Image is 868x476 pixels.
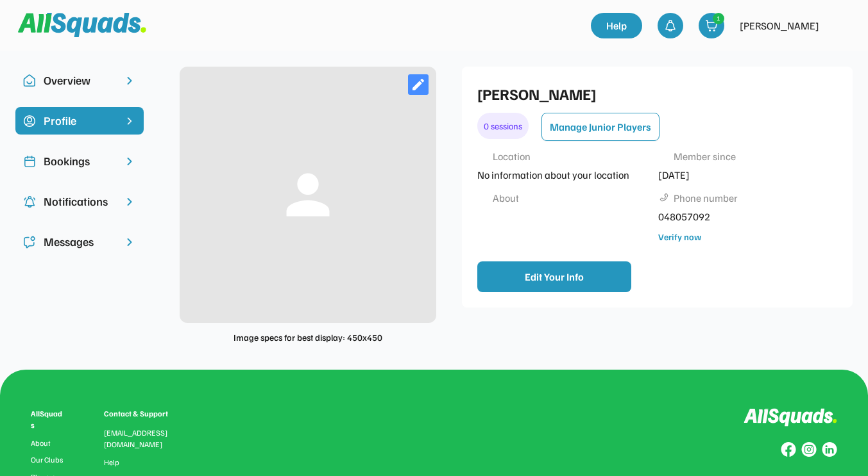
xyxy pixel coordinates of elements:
div: [PERSON_NAME] [477,82,831,105]
div: Location [493,149,531,164]
img: Group%20copy%206.svg [822,442,837,457]
img: bell-03%20%281%29.svg [664,19,677,32]
img: yH5BAEAAAAALAAAAAABAAEAAAIBRAA7 [477,151,489,162]
div: Verify now [658,230,701,243]
a: Help [104,458,119,467]
img: Icon%20copy%2015.svg [23,115,36,127]
img: Icon%20copy%202.svg [23,155,36,168]
img: yH5BAEAAAAALAAAAAABAAEAAAIBRAA7 [658,151,670,162]
img: Group%20copy%207.svg [801,442,817,457]
button: Edit Your Info [477,261,631,292]
div: Contact & Support [104,408,183,420]
img: chevron-right.svg [123,74,136,87]
img: yH5BAEAAAAALAAAAAABAAEAAAIBRAA7 [827,13,853,38]
div: Image specs for best display: 450x450 [234,331,382,344]
a: About [31,439,65,448]
div: Messages [44,233,115,250]
img: chevron-right.svg [123,236,136,249]
div: AllSquads [31,408,65,431]
button: person [276,163,340,227]
div: Notifications [44,193,115,210]
img: Group%20copy%208.svg [781,442,796,457]
div: 1 [713,13,724,23]
div: No information about your location [477,167,651,183]
img: Icon%20copy%204.svg [23,195,36,208]
button: Manage Junior Players [541,113,660,141]
div: About [493,190,519,206]
img: Icon%20copy%2010.svg [23,74,36,87]
div: Profile [44,112,115,129]
div: Phone number [674,190,738,206]
div: Bookings [44,152,115,170]
img: shopping-cart-01%20%281%29.svg [705,19,718,32]
div: Member since [674,149,736,164]
img: chevron-right.svg [123,195,136,208]
img: Icon%20copy%205.svg [23,236,36,249]
a: Our Clubs [31,455,65,464]
img: chevron-right%20copy%203.svg [123,115,136,127]
div: [DATE] [658,167,831,183]
div: [EMAIL_ADDRESS][DOMAIN_NAME] [104,427,183,450]
img: Logo%20inverted.svg [744,408,837,427]
div: Overview [44,72,115,89]
img: yH5BAEAAAAALAAAAAABAAEAAAIBRAA7 [477,192,489,204]
img: Squad%20Logo.svg [18,13,146,37]
img: chevron-right.svg [123,155,136,168]
div: [PERSON_NAME] [740,18,819,33]
a: Help [591,13,642,38]
div: 048057092 [658,209,831,224]
div: 0 sessions [477,113,529,139]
